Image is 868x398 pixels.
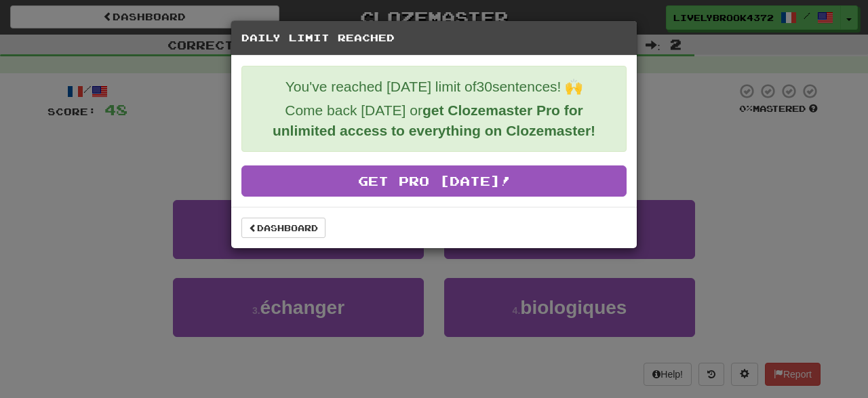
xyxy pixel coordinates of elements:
a: Dashboard [241,218,325,238]
h5: Daily Limit Reached [241,31,627,45]
p: Come back [DATE] or [252,100,616,141]
strong: get Clozemaster Pro for unlimited access to everything on Clozemaster! [273,102,595,138]
p: You've reached [DATE] limit of 30 sentences! 🙌 [252,77,616,97]
a: Get Pro [DATE]! [241,165,627,197]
